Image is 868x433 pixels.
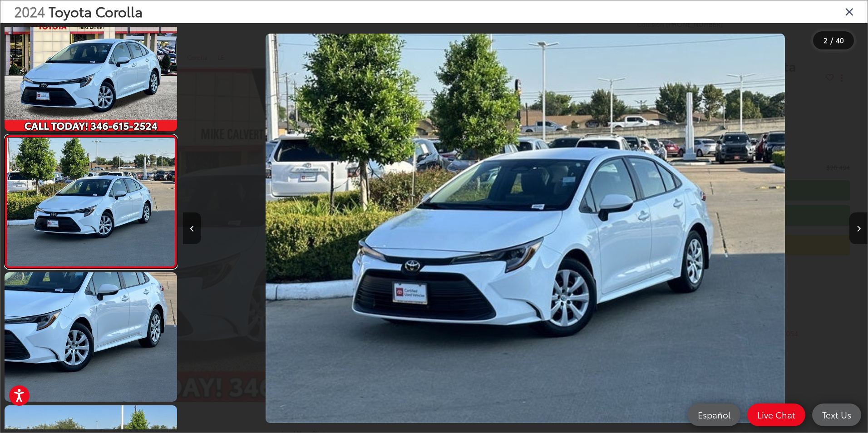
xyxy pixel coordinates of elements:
a: Text Us [812,403,861,426]
span: Toyota Corolla [49,1,143,21]
span: Text Us [818,409,856,420]
span: / [829,37,834,44]
a: Live Chat [747,403,805,426]
span: Español [693,409,735,420]
span: Live Chat [753,409,800,420]
button: Previous image [183,212,201,244]
a: Español [688,403,740,426]
span: 40 [836,35,844,45]
img: 2024 Toyota Corolla LE [266,34,785,423]
img: 2024 Toyota Corolla LE [3,271,179,403]
span: 2024 [14,1,45,21]
img: 2024 Toyota Corolla LE [5,138,176,266]
i: Close gallery [845,5,854,17]
img: 2024 Toyota Corolla LE [3,0,179,133]
button: Next image [849,212,868,244]
div: 2024 Toyota Corolla LE 1 [183,34,868,423]
span: 2 [824,35,828,45]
